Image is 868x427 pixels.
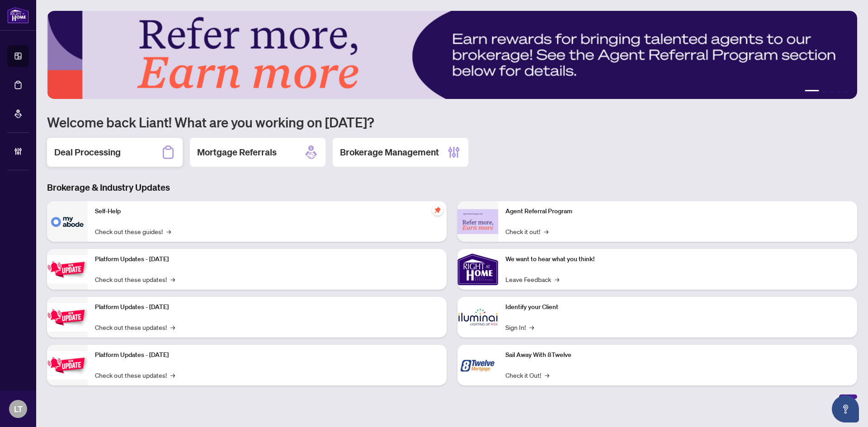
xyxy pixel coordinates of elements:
[95,254,439,264] p: Platform Updates - [DATE]
[830,90,834,94] button: 3
[95,302,439,312] p: Platform Updates - [DATE]
[505,254,850,264] p: We want to hear what you think!
[432,205,443,216] span: pushpin
[844,90,848,94] button: 5
[47,201,88,242] img: Self-Help
[170,370,175,380] span: →
[505,274,559,284] a: Leave Feedback→
[555,274,559,284] span: →
[47,181,857,194] h3: Brokerage & Industry Updates
[505,322,534,332] a: Sign In!→
[47,11,857,99] img: Slide 0
[832,395,859,422] button: Open asap
[95,274,175,284] a: Check out these updates!→
[54,146,121,159] h2: Deal Processing
[95,226,171,236] a: Check out these guides!→
[47,255,88,284] img: Platform Updates - July 21, 2025
[14,403,23,415] span: LT
[505,350,850,360] p: Sail Away With 8Twelve
[95,350,439,360] p: Platform Updates - [DATE]
[545,370,549,380] span: →
[544,226,548,236] span: →
[505,206,850,216] p: Agent Referral Program
[505,370,549,380] a: Check it Out!→
[805,90,819,94] button: 1
[95,206,439,216] p: Self-Help
[95,322,175,332] a: Check out these updates!→
[197,146,277,159] h2: Mortgage Referrals
[823,90,826,94] button: 2
[505,302,850,312] p: Identify your Client
[95,370,175,380] a: Check out these updates!→
[837,90,841,94] button: 4
[458,345,498,385] img: Sail Away With 8Twelve
[47,303,88,332] img: Platform Updates - July 8, 2025
[505,226,548,236] a: Check it out!→
[166,226,171,236] span: →
[458,209,498,234] img: Agent Referral Program
[458,297,498,338] img: Identify your Client
[47,113,857,131] h1: Welcome back Liant! What are you working on [DATE]?
[529,322,534,332] span: →
[170,322,175,332] span: →
[7,7,29,23] img: logo
[458,249,498,290] img: We want to hear what you think!
[47,351,88,380] img: Platform Updates - June 23, 2025
[340,146,439,159] h2: Brokerage Management
[170,274,175,284] span: →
